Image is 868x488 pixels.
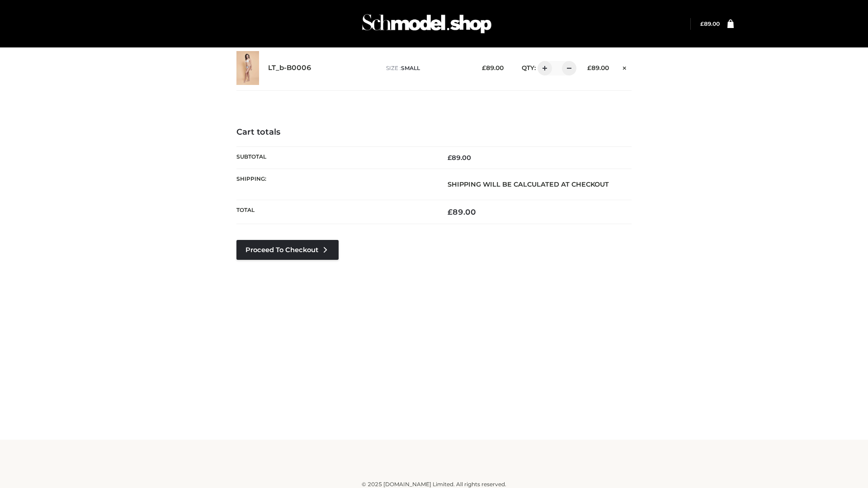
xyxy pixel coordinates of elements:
[448,207,476,216] bdi: 89.00
[236,240,339,260] a: Proceed to Checkout
[236,200,434,224] th: Total
[236,51,259,85] img: LT_b-B0006 - SMALL
[448,207,453,216] span: £
[448,180,609,188] strong: Shipping will be calculated at checkout
[482,64,486,71] span: £
[359,6,495,42] img: Schmodel Admin 964
[587,64,609,71] bdi: 89.00
[386,64,468,72] p: size :
[700,20,720,27] a: £89.00
[268,64,311,72] a: LT_b-B0006
[587,64,591,71] span: £
[618,61,632,73] a: Remove this item
[236,127,632,137] h4: Cart totals
[448,154,471,162] bdi: 89.00
[700,20,704,27] span: £
[236,169,434,200] th: Shipping:
[700,20,720,27] bdi: 89.00
[236,146,434,169] th: Subtotal
[513,61,573,75] div: QTY:
[448,154,452,162] span: £
[482,64,504,71] bdi: 89.00
[401,65,420,71] span: SMALL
